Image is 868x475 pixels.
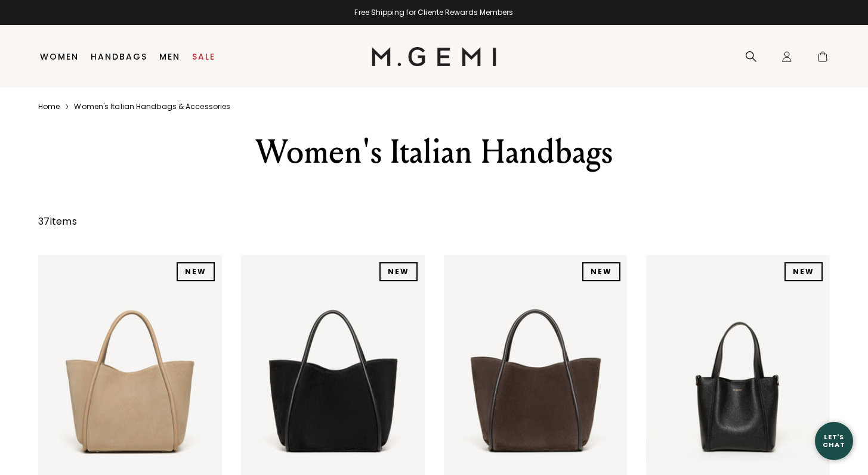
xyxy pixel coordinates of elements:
[227,131,641,173] div: Women's Italian Handbags
[784,262,823,281] div: NEW
[74,102,230,111] a: Women's italian handbags & accessories
[379,262,418,281] div: NEW
[91,52,147,61] a: Handbags
[159,52,180,61] a: Men
[192,52,215,61] a: Sale
[815,433,853,448] div: Let's Chat
[40,52,79,61] a: Women
[38,102,60,111] a: Home
[582,262,620,281] div: NEW
[372,47,496,66] img: M.Gemi
[177,262,215,281] div: NEW
[38,215,77,229] div: 37 items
